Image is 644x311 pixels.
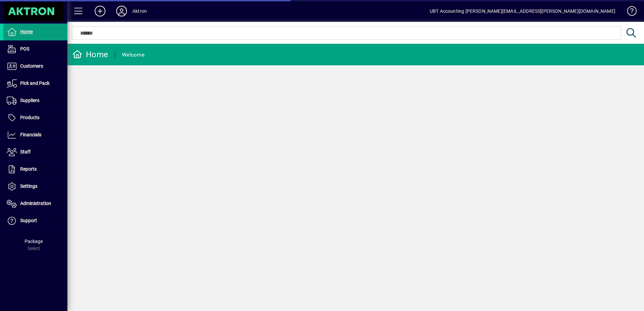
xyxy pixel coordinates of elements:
[20,149,31,154] span: Staff
[3,144,67,161] a: Staff
[20,29,33,34] span: Home
[20,46,29,51] span: POS
[122,49,144,60] div: Welcome
[20,166,37,172] span: Reports
[3,109,67,126] a: Products
[20,218,37,223] span: Support
[20,201,51,206] span: Administration
[3,41,67,58] a: POS
[20,80,50,86] span: Pick and Pack
[3,178,67,195] a: Settings
[132,6,147,16] div: Aktron
[3,127,67,143] a: Financials
[20,98,39,103] span: Suppliers
[72,49,108,60] div: Home
[111,5,132,17] button: Profile
[20,132,41,137] span: Financials
[20,63,43,69] span: Customers
[20,115,39,120] span: Products
[20,183,37,189] span: Settings
[25,239,43,244] span: Package
[3,75,67,92] a: Pick and Pack
[622,1,636,23] a: Knowledge Base
[430,6,615,16] div: UBT Accounting [PERSON_NAME][EMAIL_ADDRESS][PERSON_NAME][DOMAIN_NAME]
[3,195,67,212] a: Administration
[3,212,67,229] a: Support
[3,58,67,75] a: Customers
[3,92,67,109] a: Suppliers
[3,161,67,178] a: Reports
[89,5,111,17] button: Add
